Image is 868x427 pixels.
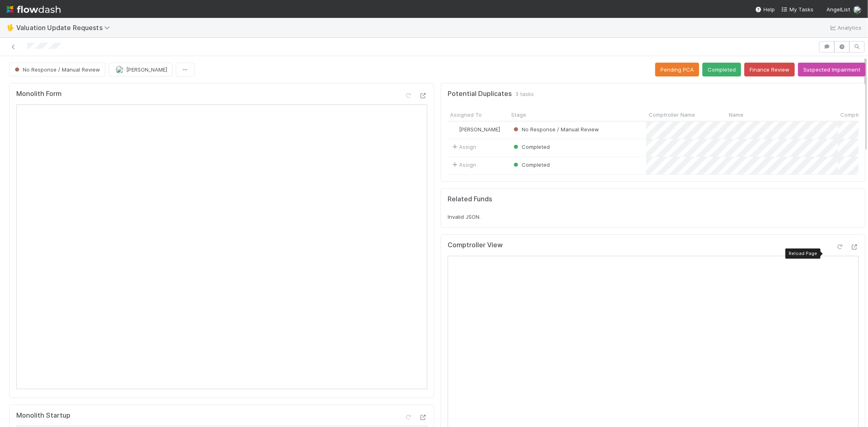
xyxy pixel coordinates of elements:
span: 3 tasks [515,90,534,98]
h5: Monolith Form [16,90,61,98]
span: No Response / Manual Review [13,66,100,73]
span: Valuation Update Requests [16,24,114,32]
button: Suspected Impairment [798,63,866,76]
div: [PERSON_NAME] [451,125,500,133]
span: AngelList [826,6,850,13]
span: 🖖 [7,24,15,31]
h5: Comptroller View [448,241,503,249]
button: [PERSON_NAME] [109,63,173,76]
button: Pending PCA [655,63,699,76]
span: Completed [512,161,550,168]
span: Assigned To [450,111,482,119]
div: Help [755,5,775,13]
span: Comptroller Name [649,111,695,119]
button: Finance Review [744,63,795,76]
div: Invalid JSON. [448,213,859,221]
button: Completed [702,63,741,76]
img: avatar_5106bb14-94e9-4897-80de-6ae81081f36d.png [116,65,124,74]
span: Name [729,111,743,119]
span: Assign [451,143,476,151]
h5: Related Funds [448,195,492,203]
span: Assign [451,161,476,169]
span: [PERSON_NAME] [126,66,167,73]
img: logo-inverted-e16ddd16eac7371096b0.svg [7,2,61,16]
div: Completed [512,161,550,169]
button: No Response / Manual Review [9,63,105,76]
span: Completed [512,144,550,150]
img: avatar_5106bb14-94e9-4897-80de-6ae81081f36d.png [853,6,861,14]
div: No Response / Manual Review [512,125,599,133]
h5: Monolith Startup [16,412,70,420]
div: Completed [512,143,550,151]
span: Stage [511,111,526,119]
h5: Potential Duplicates [448,90,512,98]
span: [PERSON_NAME] [459,126,500,133]
a: Analytics [829,23,861,33]
img: avatar_5106bb14-94e9-4897-80de-6ae81081f36d.png [451,126,458,133]
span: No Response / Manual Review [512,126,599,133]
a: My Tasks [781,5,813,13]
span: My Tasks [781,6,813,13]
